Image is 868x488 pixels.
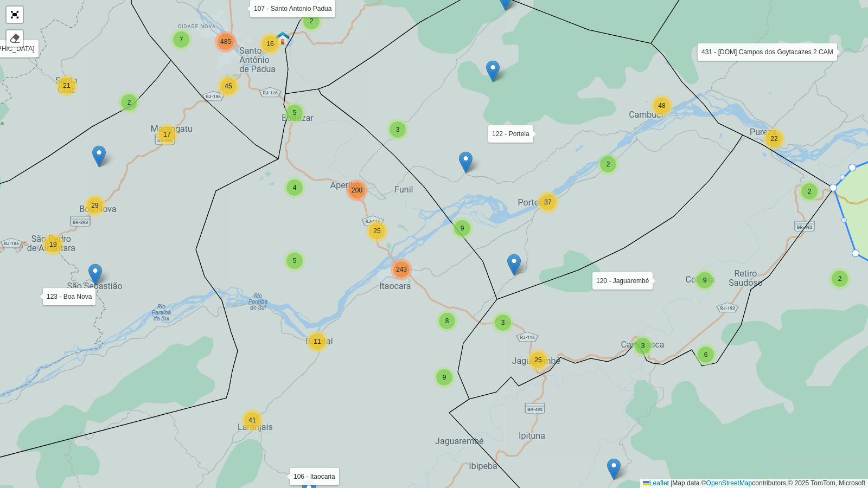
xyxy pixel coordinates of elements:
span: 9 [703,277,707,284]
span: | [671,479,672,487]
div: 8 [436,310,458,332]
span: 11 [314,338,321,345]
span: 5 [293,257,297,265]
img: 62659556 - MARIANA FRAGOSO [486,60,500,82]
span: 9 [461,224,464,232]
span: 5 [293,109,297,117]
img: 62656492 - CAMILA ESTELET [607,458,621,480]
span: 2 [310,17,314,25]
div: 243 [391,259,412,280]
img: 62654870 - MATEUS MARINHO [459,151,473,174]
span: 243 [396,266,407,273]
div: 2 [118,92,140,113]
span: 21 [63,82,70,89]
span: 200 [352,187,362,194]
span: 6 [704,351,708,358]
div: 4 [284,177,305,198]
div: 9 [694,269,716,291]
a: OpenStreetMap [706,479,752,487]
div: 485 [215,31,237,53]
div: 48 [651,95,673,117]
span: 45 [225,82,232,90]
span: 4 [293,184,297,191]
img: PA - ITAPERUNA [276,31,290,45]
span: 3 [501,319,505,326]
div: 16 [259,33,281,55]
a: Leaflet [643,479,669,487]
div: 2 [829,268,851,290]
div: 11 [307,331,328,352]
div: 200 [346,179,368,201]
div: 19 [42,234,64,255]
div: 25 [366,220,388,242]
div: Remover camada(s) [7,30,23,47]
div: 3 [387,119,409,140]
span: 2 [127,99,131,106]
span: 41 [248,416,256,424]
div: 41 [241,409,263,431]
span: 25 [373,227,380,235]
div: 37 [537,191,559,213]
span: 3 [641,342,645,350]
span: 25 [534,356,541,364]
span: 16 [266,40,273,48]
div: 5 [284,250,305,272]
span: 2 [607,160,610,168]
img: 62659490 - GABRIEL BRUM ALMEIDA [92,145,106,168]
a: Abrir mapa em tela cheia [7,7,23,23]
div: 3 [632,335,654,357]
div: 2 [301,10,322,32]
div: 2 [597,153,619,175]
div: 3 [492,312,514,333]
div: 22 [763,128,785,150]
div: 6 [695,344,717,365]
span: 17 [163,131,170,138]
div: 29 [84,195,106,216]
span: 48 [658,102,665,110]
span: 2 [838,275,842,282]
div: 9 [451,217,473,239]
span: 7 [180,36,183,43]
div: 25 [527,349,549,371]
div: 17 [156,124,178,145]
span: 8 [445,317,449,325]
div: 5 [284,102,305,124]
div: Map data © contributors,© 2025 TomTom, Microsoft [640,479,868,488]
img: 62629113 - PEDRO JOSE FERREIRA [88,264,102,286]
div: 7 [170,29,192,50]
span: 2 [808,188,812,195]
span: 29 [91,202,98,209]
span: 3 [396,126,400,133]
img: 62649844 - RANCHO DA MORENA [507,254,521,276]
span: 37 [544,198,551,206]
span: 485 [220,38,231,46]
div: 2 [799,181,820,202]
span: 19 [49,241,56,248]
span: 22 [770,135,777,143]
span: 9 [443,374,446,381]
div: 9 [433,367,455,388]
div: 21 [56,75,78,97]
div: 45 [218,75,239,97]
